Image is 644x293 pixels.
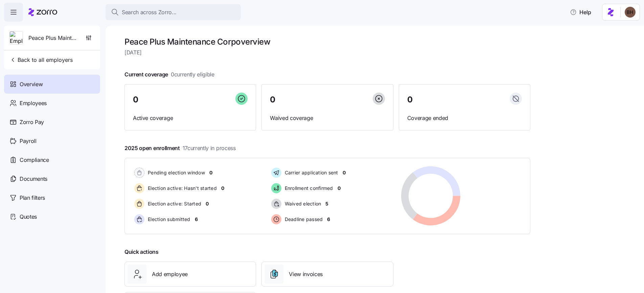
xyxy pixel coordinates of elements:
[106,4,241,20] button: Search across Zorro...
[20,156,49,164] span: Compliance
[565,5,597,19] button: Help
[283,200,321,207] span: Waived election
[133,96,138,104] span: 0
[4,131,100,150] a: Payroll
[20,213,37,221] span: Quotes
[183,144,236,152] span: 17 currently in process
[4,75,100,94] a: Overview
[4,207,100,226] a: Quotes
[283,216,323,223] span: Deadline passed
[20,118,44,126] span: Zorro Pay
[283,169,338,176] span: Carrier application sent
[171,70,214,79] span: 0 currently eligible
[289,270,323,278] span: View invoices
[570,8,591,16] span: Help
[124,144,236,152] span: 2025 open enrollment
[4,113,100,131] a: Zorro Pay
[625,7,636,18] img: c3c218ad70e66eeb89914ccc98a2927c
[221,185,224,192] span: 0
[270,114,385,122] span: Waived coverage
[124,70,214,79] span: Current coverage
[4,188,100,207] a: Plan filters
[146,169,205,176] span: Pending election window
[327,216,330,223] span: 6
[283,185,333,192] span: Enrollment confirmed
[9,56,73,64] span: Back to all employers
[4,94,100,113] a: Employees
[122,8,177,17] span: Search across Zorro...
[124,48,530,57] span: [DATE]
[4,150,100,169] a: Compliance
[343,169,346,176] span: 0
[146,200,201,207] span: Election active: Started
[124,248,159,256] span: Quick actions
[146,185,217,192] span: Election active: Hasn't started
[20,137,37,145] span: Payroll
[20,194,45,202] span: Plan filters
[325,200,328,207] span: 5
[20,175,47,183] span: Documents
[338,185,341,192] span: 0
[270,96,275,104] span: 0
[4,169,100,188] a: Documents
[209,169,212,176] span: 0
[10,31,23,45] img: Employer logo
[152,270,188,278] span: Add employee
[20,80,43,89] span: Overview
[146,216,190,223] span: Election submitted
[206,200,209,207] span: 0
[20,99,47,107] span: Employees
[407,96,413,104] span: 0
[407,114,522,122] span: Coverage ended
[7,53,75,67] button: Back to all employers
[133,114,248,122] span: Active coverage
[124,36,530,47] h1: Peace Plus Maintenance Corp overview
[28,34,77,42] span: Peace Plus Maintenance Corp
[195,216,198,223] span: 6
